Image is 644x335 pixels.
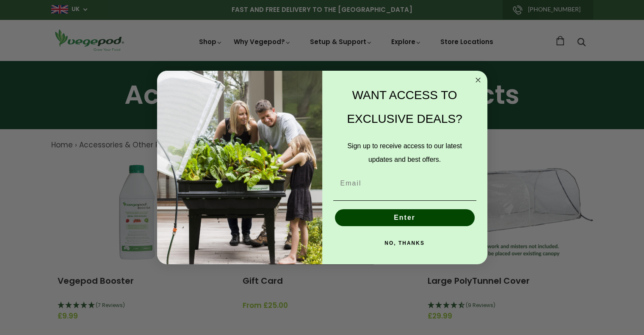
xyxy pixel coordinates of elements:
span: Sign up to receive access to our latest updates and best offers. [347,142,462,163]
button: Enter [335,209,475,226]
button: NO, THANKS [333,235,476,252]
input: Email [333,175,476,192]
img: e9d03583-1bb1-490f-ad29-36751b3212ff.jpeg [157,71,322,264]
span: WANT ACCESS TO EXCLUSIVE DEALS? [347,89,462,125]
img: underline [333,200,476,201]
button: Close dialog [473,75,483,85]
